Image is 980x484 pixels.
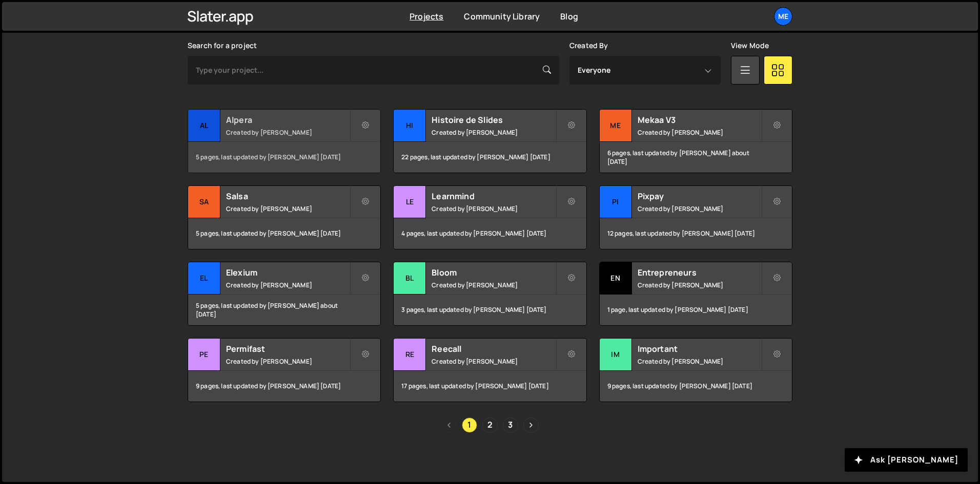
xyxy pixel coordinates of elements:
[226,128,350,137] small: Created by [PERSON_NAME]
[226,281,350,289] small: Created by [PERSON_NAME]
[600,339,632,371] div: Im
[599,185,792,249] a: Pi Pixpay Created by [PERSON_NAME] 12 pages, last updated by [PERSON_NAME] [DATE]
[600,371,792,402] div: 9 pages, last updated by [PERSON_NAME] [DATE]
[226,357,350,366] small: Created by [PERSON_NAME]
[638,204,761,213] small: Created by [PERSON_NAME]
[599,262,792,326] a: En Entrepreneurs Created by [PERSON_NAME] 1 page, last updated by [PERSON_NAME] [DATE]
[503,417,518,433] a: Page 3
[432,267,555,278] h2: Bloom
[600,262,632,294] div: En
[432,191,555,202] h2: Learnmind
[410,11,443,22] a: Projects
[774,7,792,26] a: Me
[599,338,792,402] a: Im Important Created by [PERSON_NAME] 9 pages, last updated by [PERSON_NAME] [DATE]
[188,142,380,173] div: 5 pages, last updated by [PERSON_NAME] [DATE]
[394,110,426,142] div: Hi
[394,371,586,402] div: 17 pages, last updated by [PERSON_NAME] [DATE]
[432,343,555,354] h2: Reecall
[638,357,761,366] small: Created by [PERSON_NAME]
[432,357,555,366] small: Created by [PERSON_NAME]
[432,114,555,125] h2: Histoire de Slides
[394,262,426,294] div: Bl
[188,186,220,218] div: Sa
[394,294,586,325] div: 3 pages, last updated by [PERSON_NAME] [DATE]
[226,267,350,278] h2: Elexium
[731,41,769,50] label: View Mode
[394,142,586,173] div: 22 pages, last updated by [PERSON_NAME] [DATE]
[638,128,761,137] small: Created by [PERSON_NAME]
[600,294,792,325] div: 1 page, last updated by [PERSON_NAME] [DATE]
[188,218,380,249] div: 5 pages, last updated by [PERSON_NAME] [DATE]
[600,142,792,173] div: 6 pages, last updated by [PERSON_NAME] about [DATE]
[432,281,555,289] small: Created by [PERSON_NAME]
[464,11,540,22] a: Community Library
[569,41,608,50] label: Created By
[188,110,220,142] div: Al
[393,109,586,173] a: Hi Histoire de Slides Created by [PERSON_NAME] 22 pages, last updated by [PERSON_NAME] [DATE]
[394,186,426,218] div: Le
[226,343,350,354] h2: Permifast
[188,417,792,433] div: Pagination
[560,11,578,22] a: Blog
[226,114,350,125] h2: Alpera
[432,128,555,137] small: Created by [PERSON_NAME]
[188,262,381,326] a: El Elexium Created by [PERSON_NAME] 5 pages, last updated by [PERSON_NAME] about [DATE]
[226,191,350,202] h2: Salsa
[188,338,381,402] a: Pe Permifast Created by [PERSON_NAME] 9 pages, last updated by [PERSON_NAME] [DATE]
[393,338,586,402] a: Re Reecall Created by [PERSON_NAME] 17 pages, last updated by [PERSON_NAME] [DATE]
[638,267,761,278] h2: Entrepreneurs
[188,294,380,325] div: 5 pages, last updated by [PERSON_NAME] about [DATE]
[600,218,792,249] div: 12 pages, last updated by [PERSON_NAME] [DATE]
[188,56,559,85] input: Type your project...
[394,339,426,371] div: Re
[482,417,498,433] a: Page 2
[638,343,761,354] h2: Important
[188,109,381,173] a: Al Alpera Created by [PERSON_NAME] 5 pages, last updated by [PERSON_NAME] [DATE]
[393,262,586,326] a: Bl Bloom Created by [PERSON_NAME] 3 pages, last updated by [PERSON_NAME] [DATE]
[638,191,761,202] h2: Pixpay
[394,218,586,249] div: 4 pages, last updated by [PERSON_NAME] [DATE]
[600,186,632,218] div: Pi
[188,371,380,402] div: 9 pages, last updated by [PERSON_NAME] [DATE]
[188,339,220,371] div: Pe
[226,204,350,213] small: Created by [PERSON_NAME]
[845,448,968,472] button: Ask [PERSON_NAME]
[638,114,761,125] h2: Mekaa V3
[638,281,761,289] small: Created by [PERSON_NAME]
[432,204,555,213] small: Created by [PERSON_NAME]
[523,417,539,433] a: Next page
[188,262,220,294] div: El
[188,41,257,50] label: Search for a project
[599,109,792,173] a: Me Mekaa V3 Created by [PERSON_NAME] 6 pages, last updated by [PERSON_NAME] about [DATE]
[188,185,381,249] a: Sa Salsa Created by [PERSON_NAME] 5 pages, last updated by [PERSON_NAME] [DATE]
[393,185,586,249] a: Le Learnmind Created by [PERSON_NAME] 4 pages, last updated by [PERSON_NAME] [DATE]
[600,110,632,142] div: Me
